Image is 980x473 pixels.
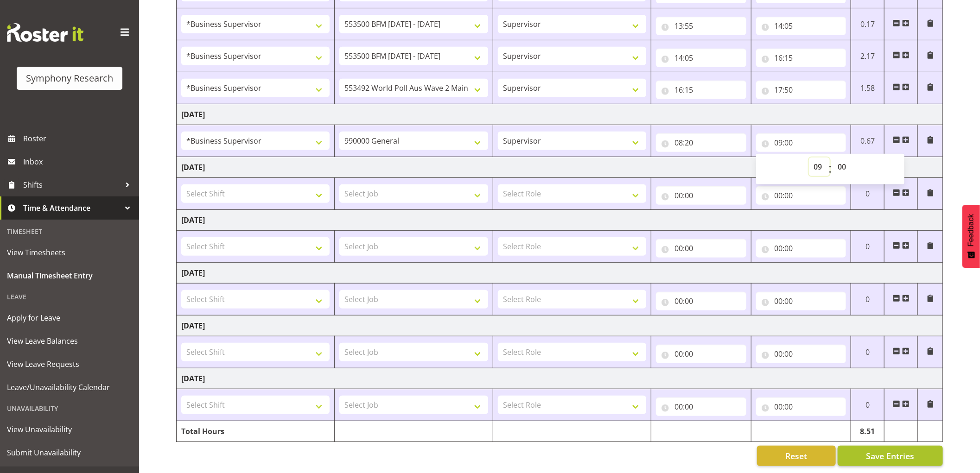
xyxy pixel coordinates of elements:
[2,241,137,264] a: View Timesheets
[7,334,132,348] span: View Leave Balances
[851,125,885,157] td: 0.67
[656,239,746,258] input: Click to select...
[26,71,113,85] div: Symphony Research
[7,23,83,42] img: Rosterit website logo
[851,231,885,263] td: 0
[828,158,832,181] span: :
[2,399,137,418] div: Unavailability
[756,397,846,416] input: Click to select...
[23,178,121,192] span: Shifts
[656,49,746,67] input: Click to select...
[2,222,137,241] div: Timesheet
[656,292,746,310] input: Click to select...
[756,186,846,205] input: Click to select...
[851,178,885,210] td: 0
[656,81,746,99] input: Click to select...
[177,104,943,125] td: [DATE]
[851,421,885,442] td: 8.51
[656,133,746,152] input: Click to select...
[2,306,137,329] a: Apply for Leave
[851,336,885,368] td: 0
[2,264,137,287] a: Manual Timesheet Entry
[851,8,885,40] td: 0.17
[177,368,943,389] td: [DATE]
[756,292,846,310] input: Click to select...
[2,329,137,353] a: View Leave Balances
[756,17,846,35] input: Click to select...
[851,389,885,421] td: 0
[785,450,807,462] span: Reset
[23,201,121,215] span: Time & Attendance
[7,446,132,460] span: Submit Unavailability
[2,418,137,441] a: View Unavailability
[851,284,885,315] td: 0
[7,357,132,371] span: View Leave Requests
[962,205,980,268] button: Feedback - Show survey
[7,311,132,325] span: Apply for Leave
[866,450,914,462] span: Save Entries
[23,132,134,145] span: Roster
[851,40,885,72] td: 2.17
[7,380,132,394] span: Leave/Unavailability Calendar
[756,239,846,258] input: Click to select...
[656,345,746,363] input: Click to select...
[7,423,132,436] span: View Unavailability
[757,446,836,466] button: Reset
[2,376,137,399] a: Leave/Unavailability Calendar
[2,441,137,464] a: Submit Unavailability
[756,81,846,99] input: Click to select...
[967,214,975,246] span: Feedback
[756,49,846,67] input: Click to select...
[2,353,137,376] a: View Leave Requests
[177,263,943,284] td: [DATE]
[756,345,846,363] input: Click to select...
[177,157,943,178] td: [DATE]
[656,397,746,416] input: Click to select...
[656,17,746,35] input: Click to select...
[656,186,746,205] input: Click to select...
[2,287,137,306] div: Leave
[7,269,132,283] span: Manual Timesheet Entry
[838,446,943,466] button: Save Entries
[177,315,943,336] td: [DATE]
[23,155,134,169] span: Inbox
[756,133,846,152] input: Click to select...
[177,421,335,442] td: Total Hours
[7,246,132,259] span: View Timesheets
[177,210,943,231] td: [DATE]
[851,72,885,104] td: 1.58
